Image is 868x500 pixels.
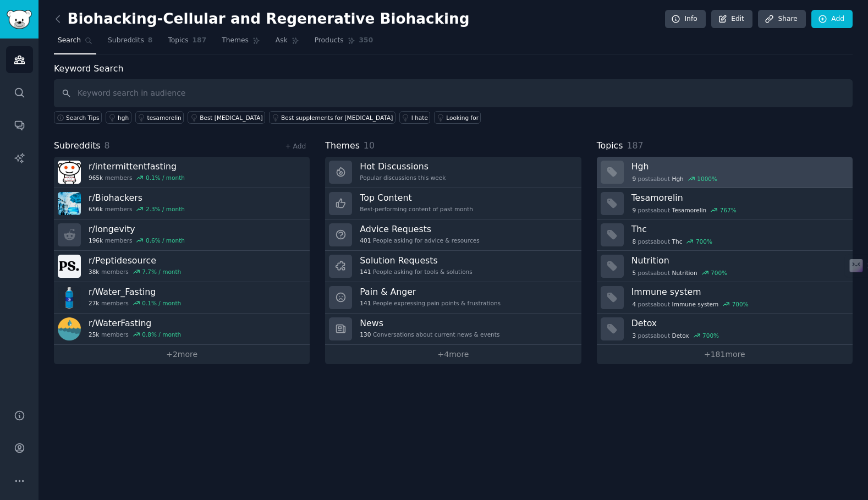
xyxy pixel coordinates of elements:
[364,140,375,151] span: 10
[360,299,371,307] span: 141
[360,237,479,244] div: People asking for advice & resources
[360,331,499,338] div: Conversations about current news & events
[142,268,181,276] div: 7.7 % / month
[105,140,110,151] span: 8
[632,238,636,245] span: 8
[108,36,144,46] span: Subreddits
[631,174,718,184] div: post s about
[54,111,102,124] button: Search Tips
[631,268,728,278] div: post s about
[168,36,188,46] span: Topics
[54,345,310,364] a: +2more
[434,111,481,124] a: Looking for
[276,36,288,46] span: Ask
[66,114,100,122] span: Search Tips
[720,206,737,214] div: 767 %
[164,32,210,54] a: Topics187
[597,251,853,282] a: Nutrition5postsaboutNutrition700%
[702,332,719,339] div: 700 %
[597,345,853,364] a: +181more
[315,36,344,46] span: Products
[146,205,185,213] div: 2.3 % / month
[597,314,853,345] a: Detox3postsaboutDetox700%
[631,317,845,329] h3: Detox
[325,282,581,314] a: Pain & Anger141People expressing pain points & frustrations
[311,32,377,54] a: Products350
[106,111,131,124] a: hgh
[89,268,181,276] div: members
[632,300,636,308] span: 4
[135,111,184,124] a: tesamorelin
[360,192,473,204] h3: Top Content
[54,157,310,188] a: r/intermittentfasting965kmembers0.1% / month
[399,111,431,124] a: I hate
[89,174,185,182] div: members
[711,269,727,277] div: 700 %
[597,157,853,188] a: Hgh9postsaboutHgh1000%
[58,317,81,340] img: WaterFasting
[360,174,446,182] div: Popular discussions this week
[597,219,853,251] a: Thc8postsaboutThc700%
[665,10,706,29] a: Info
[672,332,689,339] span: Detox
[54,139,101,153] span: Subreddits
[89,205,185,213] div: members
[697,175,717,183] div: 1000 %
[89,237,185,244] div: members
[360,255,472,266] h3: Solution Requests
[711,10,752,29] a: Edit
[360,299,501,307] div: People expressing pain points & frustrations
[281,114,393,122] div: Best supplements for [MEDICAL_DATA]
[811,10,853,29] a: Add
[631,237,713,246] div: post s about
[54,251,310,282] a: r/Peptidesource38kmembers7.7% / month
[58,286,81,309] img: Water_Fasting
[89,205,103,213] span: 656k
[89,317,181,329] h3: r/ WaterFasting
[631,223,845,235] h3: Thc
[325,188,581,219] a: Top ContentBest-performing content of past month
[272,32,303,54] a: Ask
[631,331,720,340] div: post s about
[54,10,470,28] h2: Biohacking-Cellular and Regenerative Biohacking
[54,63,123,74] label: Keyword Search
[104,32,156,54] a: Subreddits8
[632,269,636,277] span: 5
[269,111,395,124] a: Best supplements for [MEDICAL_DATA]
[325,345,581,364] a: +4more
[89,331,181,338] div: members
[147,114,182,122] div: tesamorelin
[89,299,181,307] div: members
[631,299,750,309] div: post s about
[188,111,265,124] a: Best [MEDICAL_DATA]
[631,286,845,298] h3: Immune system
[360,331,371,338] span: 130
[672,175,684,183] span: Hgh
[627,140,643,151] span: 187
[193,36,207,46] span: 187
[631,192,845,204] h3: Tesamorelin
[54,188,310,219] a: r/Biohackers656kmembers2.3% / month
[54,314,310,345] a: r/WaterFasting25kmembers0.8% / month
[325,157,581,188] a: Hot DiscussionsPopular discussions this week
[146,237,185,244] div: 0.6 % / month
[325,139,360,153] span: Themes
[58,255,81,278] img: Peptidesource
[359,36,373,46] span: 350
[89,255,181,266] h3: r/ Peptidesource
[360,286,501,298] h3: Pain & Anger
[54,219,310,251] a: r/longevity196kmembers0.6% / month
[631,255,845,266] h3: Nutrition
[360,161,446,172] h3: Hot Discussions
[89,223,185,235] h3: r/ longevity
[58,36,81,46] span: Search
[200,114,262,122] div: Best [MEDICAL_DATA]
[146,174,185,182] div: 0.1 % / month
[597,139,623,153] span: Topics
[632,332,636,339] span: 3
[360,205,473,213] div: Best-performing content of past month
[411,114,428,122] div: I hate
[89,174,103,182] span: 965k
[597,282,853,314] a: Immune system4postsaboutImmune system700%
[672,206,707,214] span: Tesamorelin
